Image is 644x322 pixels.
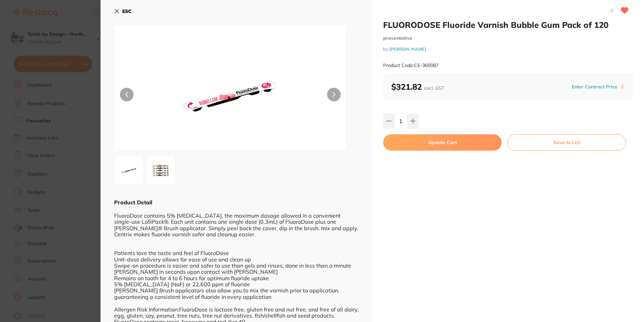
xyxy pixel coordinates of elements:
div: Hi [PERSON_NAME], Starting [DATE], we’re making some updates to our product offerings on the Rest... [30,15,121,68]
small: Product Code: CE-360087 [383,63,439,68]
img: bS5wbmc [161,43,300,150]
button: Update Cart [383,134,502,151]
h2: FLUORODOSE Fluoride Varnish Bubble Gum Pack of 120 [383,20,633,30]
label: i [620,84,625,89]
p: Message from Restocq, sent Just now [30,119,121,125]
div: Simply reply to this message and we’ll be in touch to guide you through these next steps. We are ... [30,108,121,148]
div: We’re committed to ensuring a smooth transition for you! Our team is standing by to help you with... [30,71,121,105]
span: excl. GST [424,85,444,91]
button: Enter Contract Price [570,84,620,90]
div: Message content [30,15,121,117]
a: [PERSON_NAME] [389,46,426,52]
img: cC5qcGc [148,158,173,183]
div: message notification from Restocq, Just now. Hi omer, Starting 11 August, we’re making some updat... [10,10,126,130]
img: Profile image for Restocq [15,16,26,27]
b: ESC [122,8,131,14]
b: $321.82 [391,82,444,92]
small: preventative [383,35,633,41]
img: bS5wbmc [117,158,141,183]
button: Save to List [507,134,626,151]
b: Product Detail [114,199,152,206]
small: by [383,47,633,52]
button: ESC [114,5,131,17]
